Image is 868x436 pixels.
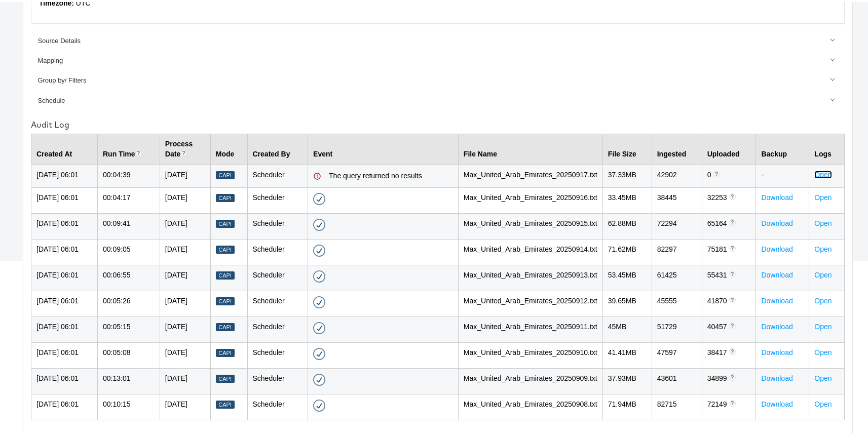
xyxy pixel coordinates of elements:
td: Max_United_Arab_Emirates_20250913.txt [458,263,602,289]
a: Group by/ Filters [31,69,845,89]
th: Created By [247,132,308,163]
td: 62.88 MB [602,211,652,237]
td: [DATE] 06:01 [31,340,98,366]
td: 32253 [702,185,756,211]
td: 00:06:55 [98,263,160,289]
a: Open [814,191,832,200]
td: 55431 [702,263,756,289]
a: Open [814,243,832,251]
div: Capi [216,244,235,252]
a: Download [761,346,792,354]
td: Max_United_Arab_Emirates_20250912.txt [458,289,602,314]
td: 72149 [702,392,756,418]
div: Capi [216,295,235,304]
td: 45 MB [602,314,652,340]
td: [DATE] 06:01 [31,289,98,314]
td: 0 [702,163,756,185]
td: Scheduler [247,211,308,237]
td: [DATE] [160,237,210,263]
td: [DATE] [160,314,210,340]
a: Open [814,217,832,225]
a: Download [761,372,792,380]
a: Mapping [31,49,845,69]
th: Ingested [652,132,702,163]
div: Capi [216,192,235,201]
th: Logs [809,132,845,163]
td: [DATE] 06:01 [31,366,98,392]
td: Scheduler [247,289,308,314]
td: Max_United_Arab_Emirates_20250914.txt [458,237,602,263]
td: Scheduler [247,185,308,211]
td: [DATE] 06:01 [31,237,98,263]
td: [DATE] 06:01 [31,185,98,211]
div: Audit Log [31,117,845,129]
td: [DATE] [160,211,210,237]
th: Run Time [98,132,160,163]
td: 38445 [652,185,702,211]
td: 00:09:05 [98,237,160,263]
div: Capi [216,399,235,407]
td: 37.93 MB [602,366,652,392]
td: Scheduler [247,314,308,340]
a: Download [761,243,792,251]
th: Backup [756,132,809,163]
th: Mode [210,132,247,163]
div: Capi [216,169,235,178]
td: Scheduler [247,163,308,185]
td: 37.33 MB [602,163,652,185]
td: [DATE] [160,263,210,289]
td: 00:04:17 [98,185,160,211]
td: [DATE] [160,340,210,366]
td: Scheduler [247,237,308,263]
td: Max_United_Arab_Emirates_20250910.txt [458,340,602,366]
td: Scheduler [247,392,308,418]
td: [DATE] [160,289,210,314]
td: [DATE] 06:01 [31,263,98,289]
div: Capi [216,269,235,278]
a: Download [761,321,792,329]
td: 72294 [652,211,702,237]
td: [DATE] 06:01 [31,211,98,237]
th: Uploaded [702,132,756,163]
td: 43601 [652,366,702,392]
a: Open [814,346,832,354]
a: Open [814,295,832,303]
td: 47597 [652,340,702,366]
th: Created At [31,132,98,163]
a: Download [761,191,792,200]
td: 39.65 MB [602,289,652,314]
td: 00:04:39 [98,163,160,185]
td: 53.45 MB [602,263,652,289]
a: Source Details [31,29,845,49]
th: Event [308,132,459,163]
td: [DATE] 06:01 [31,392,98,418]
td: 00:10:15 [98,392,160,418]
td: 33.45 MB [602,185,652,211]
div: Capi [216,373,235,381]
td: Max_United_Arab_Emirates_20250908.txt [458,392,602,418]
div: Capi [216,321,235,330]
th: File Size [602,132,652,163]
td: [DATE] 06:01 [31,314,98,340]
td: [DATE] [160,392,210,418]
td: - [756,163,809,185]
div: Capi [216,218,235,226]
td: 34899 [702,366,756,392]
td: Scheduler [247,263,308,289]
a: Open [814,372,832,380]
td: 00:05:08 [98,340,160,366]
td: 82715 [652,392,702,418]
td: 51729 [652,314,702,340]
td: 41870 [702,289,756,314]
td: [DATE] [160,163,210,185]
td: 42902 [652,163,702,185]
td: 45555 [652,289,702,314]
td: [DATE] 06:01 [31,163,98,185]
th: File Name [458,132,602,163]
td: 71.62 MB [602,237,652,263]
td: Max_United_Arab_Emirates_20250917.txt [458,163,602,185]
a: Download [761,398,792,406]
td: [DATE] [160,185,210,211]
a: Schedule [31,89,845,108]
td: 41.41 MB [602,340,652,366]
